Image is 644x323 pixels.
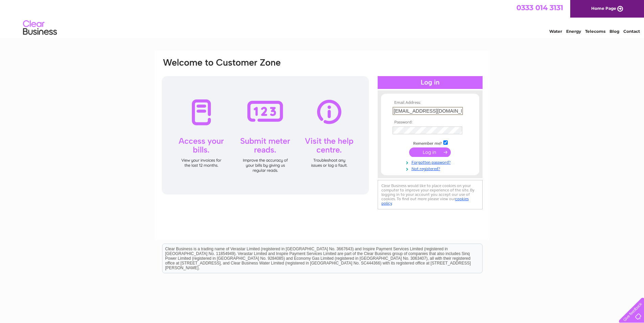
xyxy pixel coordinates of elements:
div: Clear Business would like to place cookies on your computer to improve your experience of the sit... [378,180,483,209]
a: cookies policy [381,197,469,206]
a: Telecoms [585,29,605,34]
a: Water [549,29,562,34]
a: 0333 014 3131 [516,3,563,12]
img: logo.png [23,18,57,38]
th: Password: [391,120,469,125]
td: Remember me? [391,139,469,146]
a: Not registered? [393,165,469,171]
div: Clear Business is a trading name of Verastar Limited (registered in [GEOGRAPHIC_DATA] No. 3667643... [162,4,482,33]
a: Blog [609,29,619,34]
input: Submit [409,147,451,157]
th: Email Address: [391,100,469,105]
a: Forgotten password? [393,159,469,165]
a: Energy [566,29,581,34]
a: Contact [623,29,640,34]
